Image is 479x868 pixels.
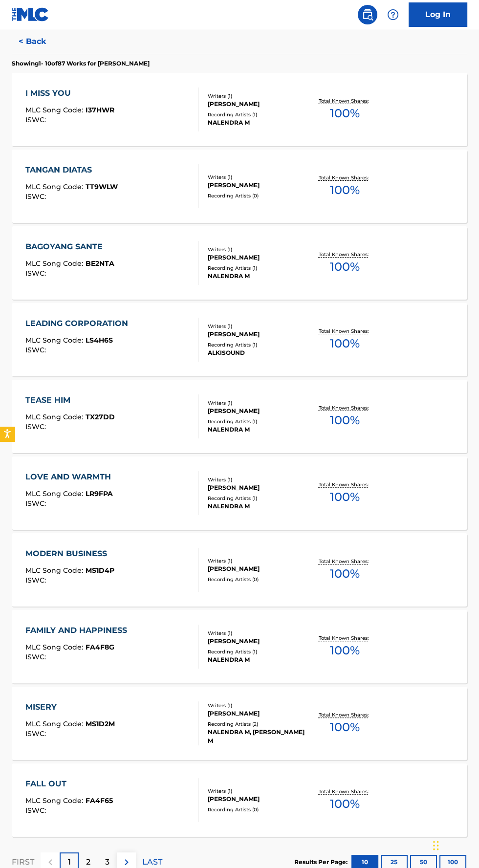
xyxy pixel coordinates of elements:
[208,709,306,718] div: [PERSON_NAME]
[208,795,306,803] div: [PERSON_NAME]
[318,251,370,258] p: Total Known Shares:
[383,5,403,24] div: Help
[362,9,373,21] img: search
[208,253,306,262] div: [PERSON_NAME]
[208,728,306,745] div: NALENDRA M, [PERSON_NAME] M
[12,303,467,376] a: LEADING CORPORATIONMLC Song Code:LS4H6SISWC:Writers (1)[PERSON_NAME]Recording Artists (1)ALKISOUN...
[208,181,306,190] div: [PERSON_NAME]
[86,796,113,805] span: FA4F65
[329,642,359,659] span: 100 %
[25,346,48,354] span: ISWC :
[25,115,48,124] span: ISWC :
[86,856,90,868] p: 2
[25,806,48,815] span: ISWC :
[208,720,306,728] div: Recording Artists ( 2 )
[25,719,86,728] span: MLC Song Code :
[142,856,162,868] p: LAST
[25,778,113,790] div: FALL OUT
[25,701,115,713] div: MISERY
[208,111,306,118] div: Recording Artists ( 1 )
[25,192,48,201] span: ISWC :
[329,488,359,506] span: 100 %
[12,29,70,54] button: < Back
[358,5,377,24] a: Public Search
[12,687,467,760] a: MISERYMLC Song Code:MS1D2MISWC:Writers (1)[PERSON_NAME]Recording Artists (2)NALENDRA M, [PERSON_N...
[25,336,86,345] span: MLC Song Code :
[208,264,306,272] div: Recording Artists ( 1 )
[208,483,306,492] div: [PERSON_NAME]
[208,787,306,795] div: Writers ( 1 )
[86,182,118,191] span: TT9WLW
[12,150,467,223] a: TANGAN DIATASMLC Song Code:TT9WLWISWC:Writers (1)[PERSON_NAME]Recording Artists (0)Total Known Sh...
[12,763,467,837] a: FALL OUTMLC Song Code:FA4F65ISWC:Writers (1)[PERSON_NAME]Recording Artists (0)Total Known Shares:...
[25,106,86,114] span: MLC Song Code :
[68,856,71,868] p: 1
[208,564,306,573] div: [PERSON_NAME]
[25,471,116,483] div: LOVE AND WARMTH
[329,565,359,583] span: 100 %
[208,702,306,709] div: Writers ( 1 )
[430,821,479,868] iframe: Chat Widget
[208,637,306,646] div: [PERSON_NAME]
[208,92,306,100] div: Writers ( 1 )
[318,711,370,718] p: Total Known Shares:
[86,489,113,498] span: LR9FPA
[208,323,306,330] div: Writers ( 1 )
[318,634,370,642] p: Total Known Shares:
[208,192,306,199] div: Recording Artists ( 0 )
[329,105,359,122] span: 100 %
[12,456,467,530] a: LOVE AND WARMTHMLC Song Code:LR9FPAISWC:Writers (1)[PERSON_NAME]Recording Artists (1)NALENDRA MTo...
[25,182,86,191] span: MLC Song Code :
[208,502,306,511] div: NALENDRA M
[208,407,306,415] div: [PERSON_NAME]
[12,59,150,68] p: Showing 1 - 10 of 87 Works for [PERSON_NAME]
[208,272,306,281] div: NALENDRA M
[208,476,306,483] div: Writers ( 1 )
[329,335,359,352] span: 100 %
[25,489,86,498] span: MLC Song Code :
[208,806,306,813] div: Recording Artists ( 0 )
[208,418,306,425] div: Recording Artists ( 1 )
[86,336,113,345] span: LS4H6S
[105,856,109,868] p: 3
[86,719,115,728] span: MS1D2M
[318,404,370,412] p: Total Known Shares:
[25,412,86,421] span: MLC Song Code :
[25,87,114,99] div: I MISS YOU
[318,481,370,488] p: Total Known Shares:
[433,831,439,860] div: Seret
[318,174,370,181] p: Total Known Shares:
[25,576,48,585] span: ISWC :
[25,652,48,661] span: ISWC :
[86,566,114,575] span: MS1D4P
[25,643,86,651] span: MLC Song Code :
[318,327,370,335] p: Total Known Shares:
[25,318,133,329] div: LEADING CORPORATION
[25,499,48,508] span: ISWC :
[208,246,306,253] div: Writers ( 1 )
[25,625,132,636] div: FAMILY AND HAPPINESS
[25,259,86,268] span: MLC Song Code :
[12,380,467,453] a: TEASE HIMMLC Song Code:TX27DDISWC:Writers (1)[PERSON_NAME]Recording Artists (1)NALENDRA MTotal Kn...
[12,226,467,300] a: BAGOYANG SANTEMLC Song Code:BE2NTAISWC:Writers (1)[PERSON_NAME]Recording Artists (1)NALENDRA MTot...
[25,164,118,176] div: TANGAN DIATAS
[208,118,306,127] div: NALENDRA M
[12,856,34,868] p: FIRST
[329,795,359,813] span: 100 %
[25,241,114,253] div: BAGOYANG SANTE
[318,97,370,105] p: Total Known Shares:
[25,422,48,431] span: ISWC :
[409,2,467,27] a: Log In
[329,258,359,276] span: 100 %
[208,629,306,637] div: Writers ( 1 )
[25,796,86,805] span: MLC Song Code :
[12,73,467,146] a: I MISS YOUMLC Song Code:I37HWRISWC:Writers (1)[PERSON_NAME]Recording Artists (1)NALENDRA MTotal K...
[208,576,306,583] div: Recording Artists ( 0 )
[86,259,114,268] span: BE2NTA
[12,610,467,683] a: FAMILY AND HAPPINESSMLC Song Code:FA4F8GISWC:Writers (1)[PERSON_NAME]Recording Artists (1)NALENDR...
[208,648,306,655] div: Recording Artists ( 1 )
[208,557,306,564] div: Writers ( 1 )
[86,106,114,114] span: I37HWR
[12,533,467,607] a: MODERN BUSINESSMLC Song Code:MS1D4PISWC:Writers (1)[PERSON_NAME]Recording Artists (0)Total Known ...
[208,341,306,348] div: Recording Artists ( 1 )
